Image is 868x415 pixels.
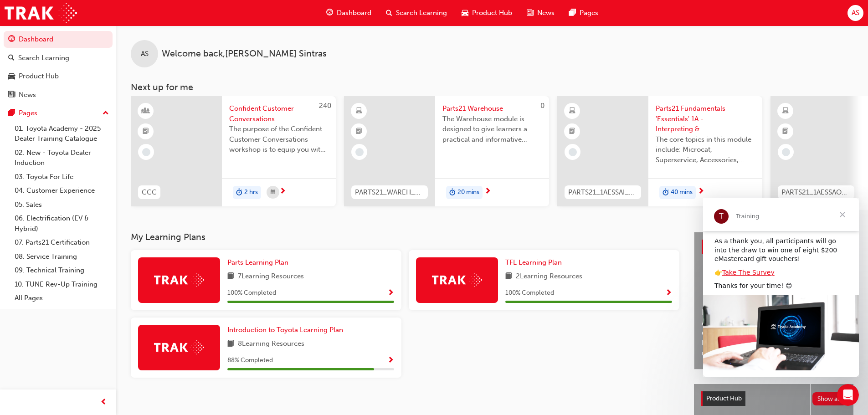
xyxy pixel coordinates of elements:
span: learningRecordVerb_NONE-icon [569,148,577,156]
span: search-icon [8,54,15,62]
a: Latest NewsShow allHelp Shape the Future of Toyota Academy Training and Win an eMastercard!Revolu... [694,232,853,369]
span: duration-icon [236,187,242,199]
a: pages-iconPages [562,4,606,22]
span: 0 [540,102,544,110]
iframe: Intercom live chat message [703,198,859,377]
span: 240 [319,102,331,110]
span: calendar-icon [271,187,275,198]
span: up-icon [103,108,109,119]
span: Confident Customer Conversations [229,103,329,124]
span: book-icon [505,271,512,282]
span: 2 hrs [244,187,258,198]
span: Product Hub [472,8,512,18]
a: car-iconProduct Hub [454,4,519,22]
a: Parts Learning Plan [227,257,292,268]
span: pages-icon [8,109,15,118]
span: car-icon [462,7,468,19]
span: next-icon [279,188,286,196]
span: The Warehouse module is designed to give learners a practical and informative appreciation of Toy... [442,114,542,145]
span: 20 mins [457,187,479,198]
span: booktick-icon [569,126,575,138]
span: Pages [580,8,598,18]
a: guage-iconDashboard [319,4,379,22]
span: prev-icon [100,397,107,408]
span: duration-icon [663,187,669,199]
a: 09. Technical Training [11,263,113,277]
span: news-icon [527,7,534,19]
span: PARTS21_1AESSAI_0321_EL [568,187,637,198]
button: Pages [4,105,113,122]
span: learningResourceType_ELEARNING-icon [356,105,362,117]
a: search-iconSearch Learning [379,4,454,22]
span: next-icon [698,188,704,196]
span: CCC [142,187,157,198]
span: Introduction to Toyota Learning Plan [227,326,343,334]
iframe: Intercom live chat [837,384,859,406]
img: Trak [154,340,204,354]
span: learningRecordVerb_NONE-icon [782,148,790,156]
div: Search Learning [18,53,69,63]
span: book-icon [227,271,234,282]
span: book-icon [227,338,234,350]
span: 2 Learning Resources [516,271,582,282]
a: 240CCCConfident Customer ConversationsThe purpose of the Confident Customer Conversations worksho... [131,96,336,206]
span: learningResourceType_ELEARNING-icon [782,105,789,117]
span: guage-icon [326,7,333,19]
span: Parts21 Fundamentals 'Essentials' 1A - Interpreting & Analysis [656,103,755,134]
span: Help Shape the Future of Toyota Academy Training and Win an eMastercard! [702,307,846,338]
span: guage-icon [8,36,15,44]
a: All Pages [11,291,113,305]
a: 04. Customer Experience [11,184,113,198]
a: Search Learning [4,50,113,67]
span: PARTS21_WAREH_N1021_EL [355,187,424,198]
div: News [19,90,36,100]
a: 02. New - Toyota Dealer Induction [11,146,113,170]
button: DashboardSearch LearningProduct HubNews [4,29,113,105]
span: news-icon [8,91,15,99]
a: News [4,87,113,103]
span: pages-icon [569,7,576,19]
span: Dashboard [337,8,371,18]
a: 0PARTS21_WAREH_N1021_ELParts21 WarehouseThe Warehouse module is designed to give learners a pract... [344,96,549,206]
span: Product Hub [706,395,742,402]
span: 7 Learning Resources [238,271,304,282]
span: TFL Learning Plan [505,258,562,266]
span: AS [852,8,859,18]
span: Parts21 Warehouse [442,103,542,114]
button: Show Progress [387,287,394,299]
img: Trak [154,273,204,287]
button: Show Progress [665,287,672,299]
span: Show Progress [387,357,394,365]
span: learningResourceType_ELEARNING-icon [569,105,575,117]
span: next-icon [484,188,491,196]
a: 05. Sales [11,198,113,212]
div: Pages [19,108,37,118]
span: Search Learning [396,8,447,18]
span: booktick-icon [782,126,789,138]
a: TFL Learning Plan [505,257,565,268]
a: 01. Toyota Academy - 2025 Dealer Training Catalogue [11,122,113,146]
h3: My Learning Plans [131,232,679,242]
span: learningRecordVerb_NONE-icon [355,148,364,156]
span: learningResourceType_INSTRUCTOR_LED-icon [143,105,149,117]
span: car-icon [8,72,15,81]
span: The purpose of the Confident Customer Conversations workshop is to equip you with tools to commun... [229,124,329,155]
a: news-iconNews [519,4,562,22]
button: AS [847,5,863,21]
img: Trak [5,3,77,23]
span: booktick-icon [143,126,149,138]
span: 88 % Completed [227,355,273,366]
span: AS [141,49,149,59]
span: PARTS21_1AESSAO_0321_EL [781,187,851,198]
div: Product Hub [19,71,59,82]
button: Show all [812,392,847,405]
span: search-icon [386,7,392,19]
